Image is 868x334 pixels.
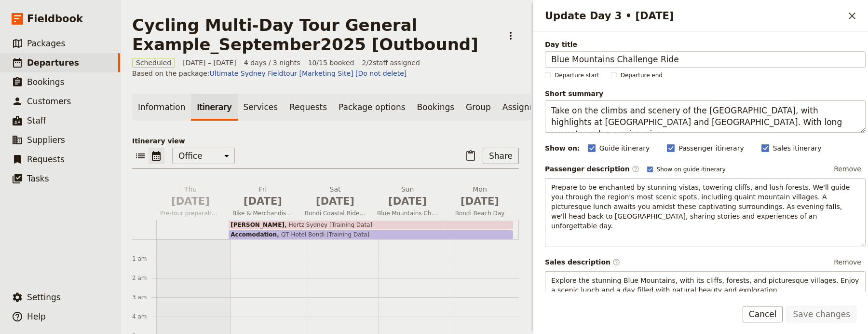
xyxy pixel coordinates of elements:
button: Fri [DATE]Bike & Merchandise Collection + Welcome Dinner [229,184,301,220]
span: Hertz Sydney [Training Data] [285,222,372,228]
span: Packages [27,39,65,48]
span: Explore the stunning Blue Mountains, with its cliffs, forests, and picturesque villages. Enjoy a ... [551,277,861,294]
span: Based on the package: [132,69,407,78]
textarea: Short summary [545,100,866,133]
span: Accomodation [231,231,277,238]
span: ​ [632,165,639,173]
span: [DATE] [377,194,438,209]
span: Staff [27,116,46,125]
h2: Sun [377,184,438,209]
span: [DATE] [160,194,221,209]
span: Suppliers [27,135,65,145]
span: Requests [27,154,65,164]
button: Sun [DATE]Blue Mountains Challenge Ride [373,184,446,220]
a: Bookings [411,94,460,121]
span: Passenger itinerary [678,143,744,153]
span: Blue Mountains Challenge Ride [373,209,442,217]
label: Sales description [545,257,620,267]
span: Departures [27,58,79,68]
button: Actions [502,28,519,44]
a: Group [460,94,497,121]
span: Show on guide itinerary [657,166,726,173]
button: List view [132,148,149,164]
h1: Cycling Multi-Day Tour General Example_September2025 [Outbound] [132,15,497,54]
div: [PERSON_NAME]Hertz Sydney [Training Data] [229,221,513,229]
span: [DATE] [449,194,510,209]
span: ​ [612,258,620,266]
h2: Sat [305,184,366,209]
input: Day title [545,51,866,68]
p: Itinerary view [132,136,519,146]
h2: Thu [160,184,221,209]
span: [DATE] – [DATE] [183,58,236,68]
button: Close drawer [844,8,860,24]
h2: Fri [232,184,293,209]
h2: Mon [449,184,510,209]
span: Tasks [27,174,49,183]
span: [PERSON_NAME] [231,222,285,228]
span: Prepare to be enchanted by stunning vistas, towering cliffs, and lush forests. We'll guide you th... [551,183,852,230]
a: Assignment [497,94,556,121]
span: QT Hotel Bondi [Training Data] [277,231,369,238]
a: Ultimate Sydney Fieldtour [Marketing Site] [Do not delete] [210,70,407,77]
span: Scheduled [132,58,175,68]
div: Show on: [545,143,580,153]
span: 4 days / 3 nights [244,58,300,68]
label: Passenger description [545,164,639,174]
button: Calendar view [149,148,164,164]
span: Fieldbook [27,12,83,26]
span: Help [27,312,46,321]
button: Mon [DATE]Bondi Beach Day [446,184,518,220]
span: [DATE] [305,194,366,209]
button: Save changes [787,306,856,322]
span: [DATE] [232,194,293,209]
div: AccomodationQT Hotel Bondi [Training Data][PERSON_NAME]Hertz Sydney [Training Data] [156,220,519,239]
span: Departure end [621,71,663,79]
span: Bondi Coastal Ride + Dinner at Hotel [301,209,369,217]
span: Guide itinerary [599,143,650,153]
span: Bookings [27,77,64,87]
span: Settings [27,292,61,302]
span: Customers [27,97,71,106]
span: 10/15 booked [308,58,354,68]
button: Remove [829,255,866,269]
span: Bondi Beach Day [446,209,514,217]
span: Sales itinerary [773,143,822,153]
span: Day title [545,40,866,49]
span: Departure start [555,71,599,79]
a: Requests [284,94,333,121]
button: Remove [829,162,866,176]
a: Package options [333,94,411,121]
div: 2 am [132,274,156,282]
span: Short summary [545,89,866,98]
a: Itinerary [191,94,237,121]
h2: Update Day 3 • [DATE] [545,9,844,23]
button: Thu [DATE]Pre-tour preparation day [156,184,229,220]
a: Information [132,94,191,121]
button: Sat [DATE]Bondi Coastal Ride + Dinner at Hotel [301,184,373,220]
div: 3 am [132,293,156,301]
a: Services [238,94,284,121]
button: Share [483,148,519,164]
button: Cancel [743,306,783,322]
span: Pre-tour preparation day [156,209,225,217]
span: 2 / 2 staff assigned [362,58,420,68]
div: AccomodationQT Hotel Bondi [Training Data] [229,230,513,239]
span: Bike & Merchandise Collection + Welcome Dinner [229,209,297,217]
div: 4 am [132,313,156,320]
button: Paste itinerary item [462,148,479,164]
div: 1 am [132,255,156,263]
